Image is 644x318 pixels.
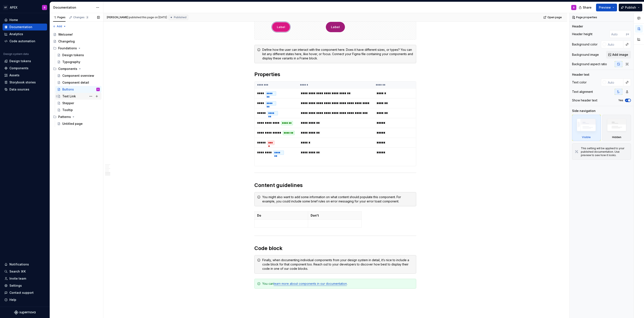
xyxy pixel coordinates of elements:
[129,16,167,19] div: published this page on [DATE]
[62,122,83,126] div: Untitled page
[572,62,607,66] div: Background aspect ratio
[9,80,36,84] div: Storybook stories
[572,42,598,47] div: Background color
[62,94,76,98] div: Text Link
[55,52,101,59] a: Design tokens
[583,5,592,10] span: Share
[606,78,623,86] input: Auto
[55,79,101,86] a: Component detail
[53,5,94,10] div: Documentation
[3,17,47,23] a: Home
[262,195,413,203] div: You might also want to add some information on what content should populate this component. For e...
[62,80,89,85] div: Component detail
[62,87,74,92] div: Buttons
[51,65,101,72] div: Components
[254,245,416,252] h2: Code block
[55,86,101,93] a: ButtonsB
[51,23,67,29] button: Add
[3,282,47,289] a: Settings
[254,182,416,189] h2: Content guidelines
[9,291,34,295] div: Contact support
[572,53,599,57] div: Background image
[572,32,592,36] div: Header height
[572,80,587,84] div: Text color
[51,31,101,38] a: Welcome!
[262,258,413,271] div: Finally, when documenting individual components from your design system in detail, it’s nice to i...
[602,115,631,141] div: Hidden
[3,86,47,93] a: Data sources
[51,38,101,45] a: Changelog
[58,46,77,50] div: Foundations
[55,107,101,113] a: Tooltip
[9,32,23,36] div: Analytics
[3,52,29,56] div: Design system data
[573,6,575,9] div: B
[3,58,47,65] a: Design tokens
[606,41,623,48] input: Auto
[55,72,101,79] a: Component overview
[3,38,47,45] a: Code automation
[572,109,596,113] div: Side navigation
[257,214,261,217] strong: Do
[9,39,35,43] div: Code automation
[62,60,80,64] div: Typography
[85,16,89,19] span: 3
[311,214,319,217] strong: Don't
[3,275,47,282] a: Invite team
[98,87,99,92] div: B
[542,14,564,20] a: Open page
[57,25,62,28] span: Add
[254,71,416,78] h2: Properties
[58,67,77,71] div: Components
[262,48,413,60] div: Define how the user can interact with the component here. Does it have different sizes, or types?...
[3,65,47,72] a: Components
[55,100,101,107] a: Stepper
[626,32,629,36] p: px
[577,4,594,11] button: Share
[3,268,47,275] button: Search ⌘K
[9,283,22,288] div: Settings
[625,5,636,10] span: Publish
[9,262,29,267] div: Notifications
[547,16,562,19] span: Open page
[9,66,28,70] div: Components
[73,16,89,19] div: Changes
[58,32,73,37] div: Welcome!
[51,31,101,127] div: Page tree
[10,5,17,10] div: APEX
[62,101,74,105] div: Stepper
[3,24,47,30] a: Documentation
[572,90,593,94] div: Text alignment
[572,72,589,77] div: Header text
[53,16,66,19] div: Pages
[3,79,47,86] a: Storybook stories
[3,72,47,79] a: Assets
[51,45,101,52] div: Foundations
[572,115,601,141] div: Visible
[3,31,47,38] a: Analytics
[581,147,628,157] div: This setting will be applied to your published documentation. Use preview to see how it looks.
[62,108,73,112] div: Tooltip
[14,310,36,315] a: Supernova Logo
[3,261,47,268] button: Notifications
[55,93,101,100] a: Text Link
[1,3,49,12] button: OFAPEXB
[9,298,16,302] div: Help
[599,5,611,10] span: Preview
[58,115,71,119] div: Patterns
[612,53,628,57] span: Add image
[3,5,8,10] div: OF
[9,25,32,29] div: Documentation
[262,282,413,286] div: You can .
[62,74,94,78] div: Component overview
[572,98,597,102] div: Show header text
[9,276,26,281] div: Invite team
[582,136,591,139] div: Visible
[274,282,347,285] a: learn more about components in our documentation
[107,16,128,19] span: [PERSON_NAME]
[55,59,101,65] a: Typography
[612,136,621,139] div: Hidden
[62,53,84,57] div: Design tokens
[3,296,47,303] button: Help
[58,39,75,44] div: Changelog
